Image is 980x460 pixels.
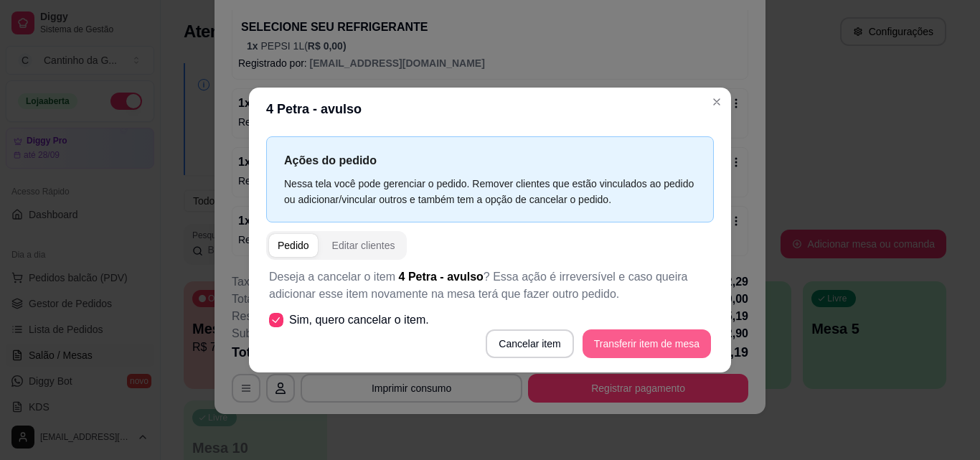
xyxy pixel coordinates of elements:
div: Nessa tela você pode gerenciar o pedido. Remover clientes que estão vinculados ao pedido ou adici... [284,176,696,207]
p: Ações do pedido [284,151,696,169]
span: Sim, quero cancelar o item. [289,311,429,329]
button: Transferir item de mesa [583,329,711,358]
button: Cancelar item [486,329,573,358]
span: 4 Petra - avulso [399,271,484,283]
header: 4 Petra - avulso [249,88,731,131]
p: Deseja a cancelar o item ? Essa ação é irreversível e caso queira adicionar esse item novamente n... [269,268,711,303]
div: Editar clientes [332,238,395,253]
div: Pedido [278,238,309,253]
button: Close [705,90,728,113]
